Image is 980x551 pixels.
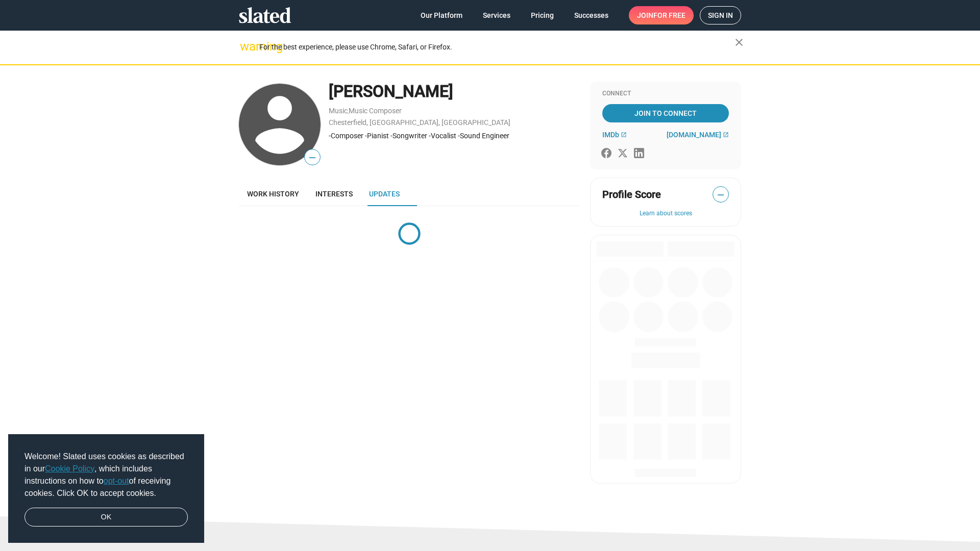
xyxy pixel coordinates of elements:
a: Interests [307,182,361,206]
div: [PERSON_NAME] [329,81,580,103]
mat-icon: open_in_new [723,132,729,138]
span: Work history [247,190,299,198]
mat-icon: open_in_new [621,132,627,138]
a: Our Platform [412,6,471,24]
a: Cookie Policy [45,464,94,473]
a: Joinfor free [629,6,694,24]
a: Pricing [523,6,562,24]
span: Sign in [708,7,733,24]
span: Join To Connect [604,104,727,122]
a: Services [475,6,519,24]
span: [DOMAIN_NAME] [667,131,721,139]
div: For the best experience, please use Chrome, Safari, or Firefox. [259,40,735,54]
button: Learn about scores [602,210,729,218]
a: Chesterfield, [GEOGRAPHIC_DATA], [GEOGRAPHIC_DATA] [329,118,510,127]
span: IMDb [602,131,619,139]
a: Work history [239,182,307,206]
span: Profile Score [602,188,661,202]
a: Updates [361,182,408,206]
span: Services [483,6,510,24]
mat-icon: warning [240,40,252,53]
a: dismiss cookie message [24,508,188,527]
mat-icon: close [733,36,745,48]
span: for free [653,6,685,24]
span: Successes [574,6,608,24]
span: Join [637,6,685,24]
span: Our Platform [421,6,462,24]
span: — [713,188,728,202]
span: — [305,151,320,164]
span: Welcome! Slated uses cookies as described in our , which includes instructions on how to of recei... [24,450,188,499]
a: Music Composer [349,107,402,115]
a: Sign in [700,6,741,24]
a: Join To Connect [602,104,729,122]
div: Connect [602,90,729,98]
a: IMDb [602,131,627,139]
span: Updates [369,190,400,198]
span: Interests [315,190,353,198]
a: Successes [566,6,617,24]
a: Music [329,107,348,115]
span: , [348,109,349,114]
div: cookieconsent [8,434,204,543]
a: [DOMAIN_NAME] [667,131,729,139]
div: -Composer -Pianist -Songwriter -Vocalist -Sound Engineer [329,131,580,141]
span: Pricing [531,6,554,24]
a: opt-out [104,477,129,485]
